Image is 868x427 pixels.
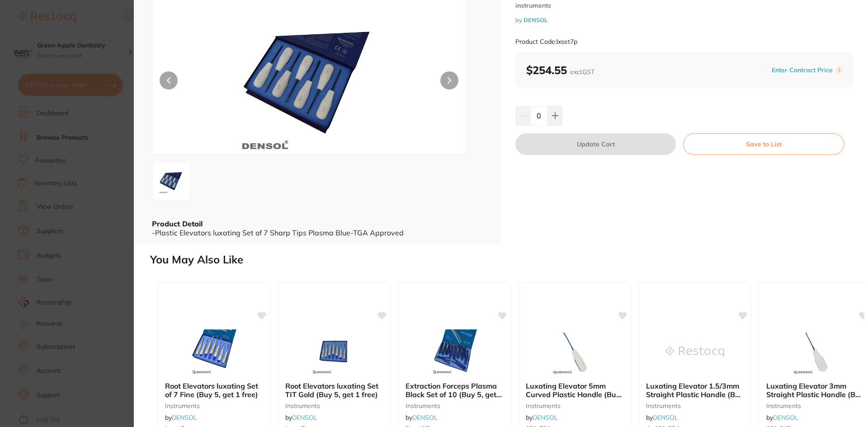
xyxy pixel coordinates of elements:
b: Luxating Elevator 1.5/3mm Straight Plastic Handle (Buy 5, get 1 free) [646,382,744,399]
div: -Plastic Elevators luxating Set of 7 Sharp Tips Plasma Blue-TGA Approved [152,229,483,237]
a: DENSOL [533,413,558,422]
b: Extraction Forceps Plasma Black Set of 10 (Buy 5, get 1 free) [406,382,503,399]
small: by [515,17,854,23]
b: Luxating Elevator 5mm Curved Plastic Handle (Buy 5, get 1 free) [526,382,623,399]
b: Luxating Elevator 3mm Straight Plastic Handle (Buy 5, get 1 free) [766,382,864,399]
a: DENSOL [412,413,438,422]
a: DENSOL [773,413,798,422]
h2: You May Also Like [150,253,864,266]
a: DENSOL [292,413,317,422]
button: Save to List [683,133,844,155]
span: by [285,413,317,422]
a: DENSOL [172,413,197,422]
small: instruments [646,402,744,409]
small: instruments [165,402,263,409]
small: instruments [526,402,623,409]
small: instruments [285,402,383,409]
a: DENSOL [653,413,678,422]
img: Root Elevators luxating Set TIT Gold (Buy 5, get 1 free) [305,329,363,375]
img: c3RpYy5naWY [215,11,403,154]
a: DENSOL [524,16,547,23]
img: Luxating Elevator 1.5/3mm Straight Plastic Handle (Buy 5, get 1 free) [665,329,724,375]
img: c3RpYy5naWY [155,165,188,197]
small: instruments [766,402,864,409]
b: $254.55 [526,63,594,77]
img: Root Elevators luxating Set of 7 Fine (Buy 5, get 1 free) [184,329,243,375]
small: instruments [406,402,503,409]
small: instruments [515,2,854,9]
b: Product Detail [152,219,203,228]
span: excl. GST [570,68,594,76]
span: by [526,413,558,422]
small: Product Code: lxset7p [515,38,577,46]
b: Root Elevators luxating Set TIT Gold (Buy 5, get 1 free) [285,382,383,399]
span: by [766,413,798,422]
img: Extraction Forceps Plasma Black Set of 10 (Buy 5, get 1 free) [425,329,484,375]
span: by [165,413,197,422]
label: i [835,66,843,74]
img: Luxating Elevator 3mm Straight Plastic Handle (Buy 5, get 1 free) [786,329,844,375]
b: Root Elevators luxating Set of 7 Fine (Buy 5, get 1 free) [165,382,263,399]
button: Update Cart [515,133,676,155]
span: by [406,413,438,422]
button: Enter Contract Price [769,66,835,75]
img: Luxating Elevator 5mm Curved Plastic Handle (Buy 5, get 1 free) [545,329,604,375]
span: by [646,413,678,422]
